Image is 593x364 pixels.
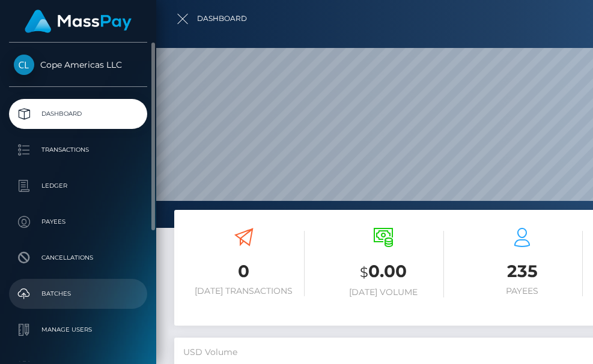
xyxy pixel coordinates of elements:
[25,10,132,33] img: MassPay Logo
[9,59,147,70] span: Cope Americas LLC
[9,243,147,273] a: Cancellations
[14,285,142,303] p: Batches
[14,177,142,195] p: Ledger
[9,315,147,345] a: Manage Users
[14,321,142,339] p: Manage Users
[14,249,142,267] p: Cancellations
[9,207,147,237] a: Payees
[14,141,142,159] p: Transactions
[14,213,142,231] p: Payees
[9,171,147,201] a: Ledger
[9,279,147,309] a: Batches
[14,55,34,75] img: Cope Americas LLC
[9,99,147,129] a: Dashboard
[14,105,142,123] p: Dashboard
[9,135,147,165] a: Transactions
